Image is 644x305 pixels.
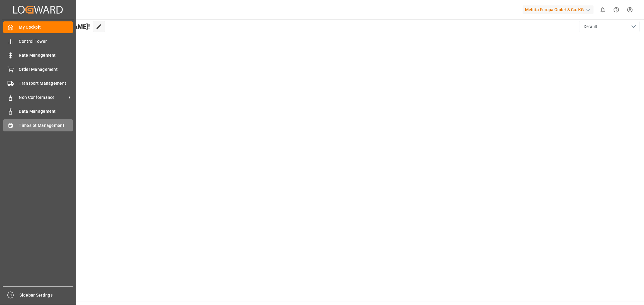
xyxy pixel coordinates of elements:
a: Data Management [3,105,73,117]
span: Timeslot Management [19,122,73,129]
button: show 0 new notifications [596,3,610,17]
div: Melitta Europa GmbH & Co. KG [523,5,594,14]
a: Transport Management [3,77,73,89]
span: Data Management [19,108,73,115]
button: Help Center [610,3,623,17]
button: open menu [579,21,639,32]
span: Transport Management [19,80,73,86]
button: Melitta Europa GmbH & Co. KG [523,4,596,15]
span: Rate Management [19,52,73,58]
a: Rate Management [3,49,73,61]
span: Default [584,24,597,30]
a: Control Tower [3,35,73,47]
span: Non Conformance [19,94,67,101]
span: My Cockpit [19,24,73,30]
span: Sidebar Settings [20,292,74,298]
span: Control Tower [19,38,73,45]
a: Timeslot Management [3,119,73,131]
a: Order Management [3,63,73,75]
span: Hello [PERSON_NAME]! [25,21,90,32]
span: Order Management [19,66,73,73]
a: My Cockpit [3,21,73,33]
